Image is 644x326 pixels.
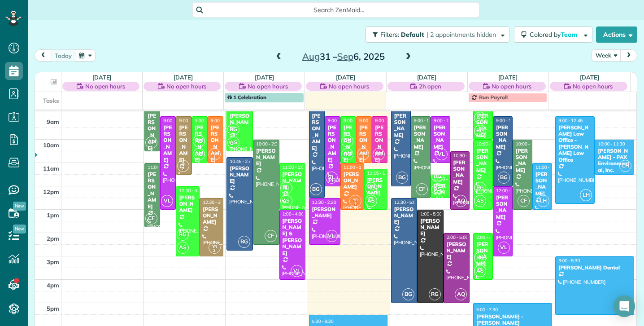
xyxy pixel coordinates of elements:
[145,212,157,225] span: CF
[492,82,532,91] span: No open hours
[282,218,303,256] div: [PERSON_NAME] & [PERSON_NAME]
[350,200,361,208] small: 1
[179,188,203,194] span: 12:00 - 3:00
[496,124,510,150] div: [PERSON_NAME]
[498,242,510,254] span: VL
[35,49,52,62] button: prev
[431,183,444,195] span: AS
[426,31,496,39] span: | 2 appointments hidden
[374,124,385,163] div: [PERSON_NAME]
[394,206,415,225] div: [PERSON_NAME]
[498,74,518,81] a: [DATE]
[209,153,220,162] small: 1
[561,31,579,39] span: Team
[367,170,392,176] span: 11:15 - 1:00
[366,26,509,43] button: Filters: Default | 2 appointments hidden
[43,141,59,149] span: 10am
[414,118,438,123] span: 9:00 - 12:30
[310,183,322,195] span: BG
[43,165,59,172] span: 11am
[353,197,358,202] span: YR
[359,118,383,123] span: 9:00 - 11:00
[47,211,59,219] span: 1pm
[47,118,59,125] span: 9am
[496,118,520,123] span: 9:00 - 12:00
[394,199,418,205] span: 12:30 - 5:00
[85,82,126,91] span: No open hours
[446,241,467,260] div: [PERSON_NAME]
[359,124,369,163] div: [PERSON_NAME]
[13,202,26,211] span: New
[496,188,520,194] span: 12:00 - 3:00
[181,162,186,167] span: YR
[92,74,112,81] a: [DATE]
[327,124,338,163] div: [PERSON_NAME]
[453,153,478,159] span: 10:30 - 1:00
[337,51,353,62] span: Sep
[580,74,599,81] a: [DATE]
[515,148,530,174] div: [PERSON_NAME]
[227,94,266,101] span: 1 Celebration
[535,171,549,197] div: [PERSON_NAME]
[227,137,239,149] span: AS
[211,118,235,123] span: 9:00 - 11:00
[341,148,353,160] span: RG
[166,82,207,91] span: No open hours
[177,229,189,241] span: RG
[453,159,467,185] div: [PERSON_NAME]
[434,118,458,123] span: 9:00 - 11:00
[419,82,441,91] span: 2h open
[431,170,444,182] span: RG
[145,137,157,149] span: CF
[614,295,635,317] div: Open Intercom Messenger
[341,135,353,147] span: AS
[365,182,377,194] span: RG
[592,49,621,62] button: Week
[401,31,425,39] span: Default
[13,225,26,233] span: New
[255,74,274,81] a: [DATE]
[344,118,368,123] span: 9:00 - 11:00
[163,124,173,163] div: [PERSON_NAME]
[238,236,250,248] span: BG
[394,113,408,139] div: [PERSON_NAME]
[193,135,205,147] span: AS
[147,171,157,210] div: [PERSON_NAME]
[47,282,59,289] span: 4pm
[474,265,486,277] span: AS
[558,124,592,163] div: [PERSON_NAME] Law Office - [PERSON_NAME] Law Office
[47,258,59,265] span: 3pm
[476,234,498,240] span: 2:00 - 4:00
[476,141,500,147] span: 10:00 - 1:00
[212,244,217,249] span: YR
[416,183,428,195] span: CF
[329,82,369,91] span: No open hours
[365,195,377,207] span: AS
[265,230,277,242] span: CF
[326,230,338,242] span: VL
[343,124,353,163] div: [PERSON_NAME]
[516,141,540,147] span: 10:00 - 1:00
[343,171,361,190] div: [PERSON_NAME]
[367,177,385,196] div: [PERSON_NAME]
[373,148,385,160] span: MT
[283,211,304,217] span: 1:00 - 4:00
[375,118,399,123] span: 9:00 - 11:00
[209,247,220,255] small: 2
[518,195,530,207] span: CF
[193,148,205,160] span: RG
[312,199,336,205] span: 12:30 - 2:30
[326,172,338,184] span: VL
[573,82,613,91] span: No open hours
[344,164,368,170] span: 11:00 - 1:00
[476,241,490,267] div: [PERSON_NAME]
[328,118,352,123] span: 9:00 - 12:00
[256,141,280,147] span: 10:00 - 2:30
[312,206,338,219] div: [PERSON_NAME]
[230,159,254,164] span: 10:45 - 2:45
[474,182,486,194] span: RG
[535,164,560,170] span: 11:00 - 1:00
[178,165,189,173] small: 2
[177,242,189,254] span: AS
[212,150,217,155] span: YR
